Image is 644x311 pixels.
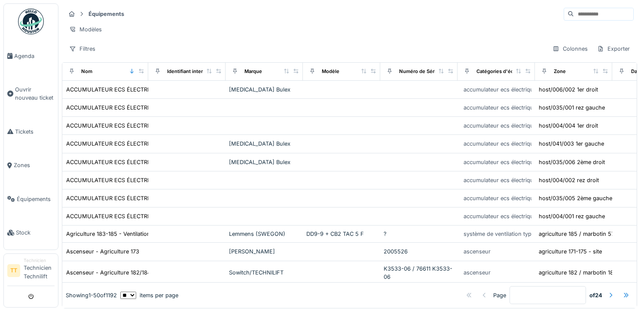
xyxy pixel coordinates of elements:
[539,268,638,277] div: agriculture 182 / marbotin 18-26 - site
[66,158,172,166] div: ACCUMULATEUR ECS ÉLECTRIQUE IND
[322,68,339,75] div: Modèle
[4,73,58,115] a: Ouvrir nouveau ticket
[15,128,55,136] span: Tickets
[4,182,58,216] a: Équipements
[81,68,92,75] div: Nom
[476,68,536,75] div: Catégories d'équipement
[66,247,139,256] div: Ascenseur - Agriculture 173
[120,291,178,299] div: items per page
[66,268,151,277] div: Ascenseur - Agriculture 182/184
[539,140,604,148] div: host/041/003 1er gauche
[539,122,598,130] div: host/004/004 1er droit
[464,122,546,130] div: accumulateur ecs électrique ind
[554,68,566,75] div: Zone
[464,230,550,238] div: système de ventilation type c coll
[306,230,377,238] div: DD9-9 + CB2 TAC 5 F
[65,23,106,36] div: Modèles
[539,247,602,256] div: agriculture 171-175 - site
[589,291,602,299] strong: of 24
[229,85,299,94] div: [MEDICAL_DATA] Bulex
[464,140,546,148] div: accumulateur ecs électrique ind
[539,176,599,184] div: host/004/002 rez droit
[4,39,58,73] a: Agenda
[229,230,299,238] div: Lemmens (SWEGON)
[65,43,99,55] div: Filtres
[66,194,172,202] div: ACCUMULATEUR ECS ÉLECTRIQUE IND
[17,195,55,203] span: Équipements
[464,194,546,202] div: accumulateur ecs électrique ind
[66,230,176,238] div: Agriculture 183-185 - Ventilation collective
[14,52,55,60] span: Agenda
[464,104,546,112] div: accumulateur ecs électrique ind
[66,122,172,130] div: ACCUMULATEUR ECS ÉLECTRIQUE IND
[85,10,128,18] strong: Équipements
[4,216,58,250] a: Stock
[24,257,55,284] li: Technicien Technilift
[4,149,58,182] a: Zones
[539,158,605,166] div: host/035/006 2ème droit
[229,247,299,256] div: [PERSON_NAME]
[539,212,605,220] div: host/004/001 rez gauche
[384,247,454,256] div: 2005526
[167,68,209,75] div: Identifiant interne
[4,115,58,148] a: Tickets
[539,230,639,238] div: agriculture 185 / marbotin 57-63 - site
[539,104,605,112] div: host/035/001 rez gauche
[24,257,55,264] div: Technicien
[66,291,117,299] div: Showing 1 - 50 of 1192
[464,176,546,184] div: accumulateur ecs électrique ind
[593,43,634,55] div: Exporter
[229,158,299,166] div: [MEDICAL_DATA] Bulex
[229,268,299,277] div: Sowitch/TECHNILIFT
[384,265,454,281] div: K3533-06 / 76611 K3533-06
[539,85,598,94] div: host/006/002 1er droit
[7,264,20,277] li: TT
[464,247,491,256] div: ascenseur
[244,68,262,75] div: Marque
[16,229,55,237] span: Stock
[493,291,506,299] div: Page
[464,158,546,166] div: accumulateur ecs électrique ind
[15,85,55,102] span: Ouvrir nouveau ticket
[66,212,172,220] div: ACCUMULATEUR ECS ÉLECTRIQUE IND
[549,43,592,55] div: Colonnes
[18,9,44,34] img: Badge_color-CXgf-gQk.svg
[464,268,491,277] div: ascenseur
[66,176,172,184] div: ACCUMULATEUR ECS ÉLECTRIQUE IND
[399,68,439,75] div: Numéro de Série
[66,104,172,112] div: ACCUMULATEUR ECS ÉLECTRIQUE IND
[464,212,546,220] div: accumulateur ecs électrique ind
[14,161,55,169] span: Zones
[384,230,454,238] div: ?
[66,85,172,94] div: ACCUMULATEUR ECS ÉLECTRIQUE IND
[229,140,299,148] div: [MEDICAL_DATA] Bulex
[464,85,546,94] div: accumulateur ecs électrique ind
[539,194,612,202] div: host/035/005 2ème gauche
[7,257,55,286] a: TT TechnicienTechnicien Technilift
[66,140,172,148] div: ACCUMULATEUR ECS ÉLECTRIQUE IND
